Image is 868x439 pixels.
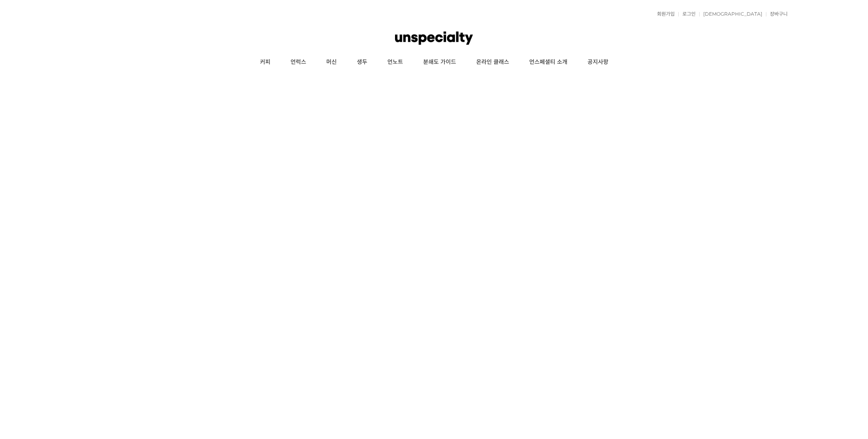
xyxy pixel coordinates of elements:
[413,52,466,72] a: 분쇄도 가이드
[377,52,413,72] a: 언노트
[280,52,316,72] a: 언럭스
[347,52,377,72] a: 생두
[466,52,519,72] a: 온라인 클래스
[395,26,473,50] img: 언스페셜티 몰
[653,12,675,16] a: 회원가입
[699,12,762,16] a: [DEMOGRAPHIC_DATA]
[250,52,280,72] a: 커피
[519,52,577,72] a: 언스페셜티 소개
[316,52,347,72] a: 머신
[766,12,788,16] a: 장바구니
[678,12,696,16] a: 로그인
[577,52,618,72] a: 공지사항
